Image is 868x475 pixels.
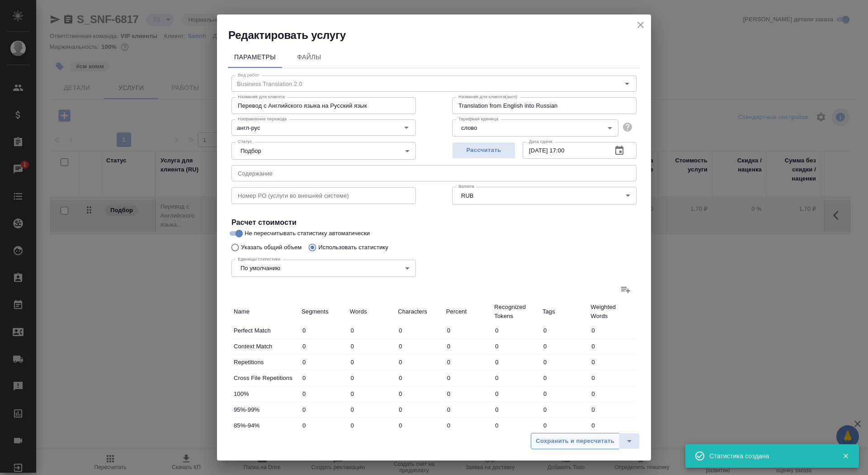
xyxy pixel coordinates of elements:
button: close [634,18,647,32]
span: Рассчитать [457,145,510,156]
input: ✎ Введи что-нибудь [588,324,637,337]
input: ✎ Введи что-нибудь [492,387,540,400]
input: ✎ Введи что-нибудь [396,371,444,385]
p: Name [234,307,297,316]
p: Perfect Match [234,326,297,335]
input: ✎ Введи что-нибудь [540,340,589,353]
button: Закрыть [836,452,855,460]
p: Recognized Tokens [494,303,538,321]
p: Tags [542,307,586,316]
div: split button [531,433,640,449]
label: Добавить статистику [615,279,637,300]
p: 95%-99% [234,405,297,414]
input: ✎ Введи что-нибудь [299,356,348,369]
input: ✎ Введи что-нибудь [396,387,444,400]
input: ✎ Введи что-нибудь [588,356,637,369]
input: ✎ Введи что-нибудь [588,419,637,432]
input: ✎ Введи что-нибудь [444,371,492,385]
input: ✎ Введи что-нибудь [588,387,637,400]
input: ✎ Введи что-нибудь [348,324,396,337]
p: Repetitions [234,358,297,367]
span: Файлы [288,52,331,63]
button: RUB [458,192,476,199]
h4: Расчет стоимости [231,217,637,228]
input: ✎ Введи что-нибудь [588,371,637,385]
div: Статистика создана [709,451,829,461]
input: ✎ Введи что-нибудь [540,324,589,337]
input: ✎ Введи что-нибудь [540,403,589,416]
input: ✎ Введи что-нибудь [299,403,348,416]
input: ✎ Введи что-нибудь [348,419,396,432]
input: ✎ Введи что-нибудь [492,419,540,432]
input: ✎ Введи что-нибудь [540,356,589,369]
p: Segments [302,307,345,316]
input: ✎ Введи что-нибудь [444,324,492,337]
p: Context Match [234,342,297,351]
input: ✎ Введи что-нибудь [299,340,348,353]
input: ✎ Введи что-нибудь [299,371,348,385]
input: ✎ Введи что-нибудь [348,387,396,400]
input: ✎ Введи что-нибудь [396,403,444,416]
input: ✎ Введи что-нибудь [444,419,492,432]
button: Рассчитать [452,142,515,159]
button: Сохранить и пересчитать [531,433,619,449]
span: Параметры [233,52,277,63]
span: Сохранить и пересчитать [536,436,614,446]
input: ✎ Введи что-нибудь [540,387,589,400]
input: ✎ Введи что-нибудь [299,324,348,337]
div: RUB [452,187,637,204]
input: ✎ Введи что-нибудь [540,419,589,432]
input: ✎ Введи что-нибудь [396,324,444,337]
input: ✎ Введи что-нибудь [492,356,540,369]
button: слово [458,124,480,132]
p: 85%-94% [234,421,297,430]
input: ✎ Введи что-нибудь [588,403,637,416]
div: Подбор [231,142,416,159]
button: По умолчанию [238,264,283,272]
input: ✎ Введи что-нибудь [348,356,396,369]
input: ✎ Введи что-нибудь [444,387,492,400]
input: ✎ Введи что-нибудь [444,403,492,416]
p: Words [350,307,394,316]
p: Characters [398,307,442,316]
h2: Редактировать услугу [228,28,651,43]
input: ✎ Введи что-нибудь [492,371,540,385]
p: Cross File Repetitions [234,374,297,383]
span: Не пересчитывать статистику автоматически [245,229,370,238]
input: ✎ Введи что-нибудь [492,403,540,416]
button: Open [400,121,413,134]
button: Подбор [238,147,264,155]
input: ✎ Введи что-нибудь [348,340,396,353]
input: ✎ Введи что-нибудь [396,419,444,432]
input: ✎ Введи что-нибудь [444,356,492,369]
input: ✎ Введи что-нибудь [492,340,540,353]
input: ✎ Введи что-нибудь [348,403,396,416]
input: ✎ Введи что-нибудь [492,324,540,337]
input: ✎ Введи что-нибудь [299,387,348,400]
input: ✎ Введи что-нибудь [540,371,589,385]
div: По умолчанию [231,260,416,277]
input: ✎ Введи что-нибудь [396,340,444,353]
input: ✎ Введи что-нибудь [396,356,444,369]
input: ✎ Введи что-нибудь [444,340,492,353]
input: ✎ Введи что-нибудь [588,340,637,353]
p: Percent [446,307,490,316]
div: слово [452,119,618,137]
input: ✎ Введи что-нибудь [348,371,396,385]
p: Weighted Words [590,303,634,321]
input: ✎ Введи что-нибудь [299,419,348,432]
p: 100% [234,389,297,399]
